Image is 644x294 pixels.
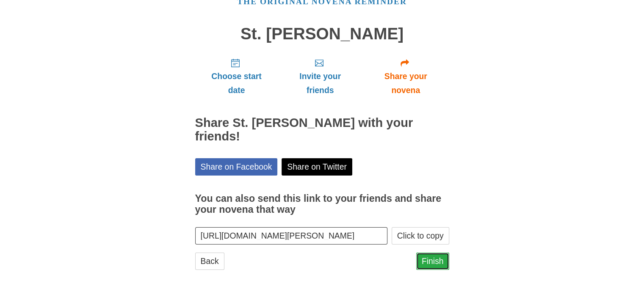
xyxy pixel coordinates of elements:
[282,158,352,176] a: Share on Twitter
[195,25,449,43] h1: St. [PERSON_NAME]
[204,69,270,97] span: Choose start date
[195,158,278,176] a: Share on Facebook
[392,227,449,245] button: Click to copy
[195,51,278,102] a: Choose start date
[286,69,354,97] span: Invite your friends
[416,253,449,270] a: Finish
[278,51,362,102] a: Invite your friends
[371,69,441,97] span: Share your novena
[195,116,449,143] h2: Share St. [PERSON_NAME] with your friends!
[362,51,449,102] a: Share your novena
[195,193,449,215] h3: You can also send this link to your friends and share your novena that way
[195,253,224,270] a: Back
